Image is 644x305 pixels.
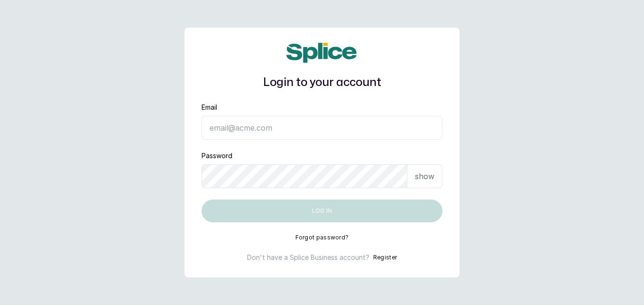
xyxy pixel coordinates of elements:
label: Email [202,103,217,112]
label: Password [202,151,232,161]
p: Don't have a Splice Business account? [247,253,369,262]
button: Register [373,253,397,262]
button: Forgot password? [295,234,349,241]
input: email@acme.com [202,116,442,140]
p: show [415,171,434,182]
button: Log in [202,200,442,222]
h1: Login to your account [202,74,442,91]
